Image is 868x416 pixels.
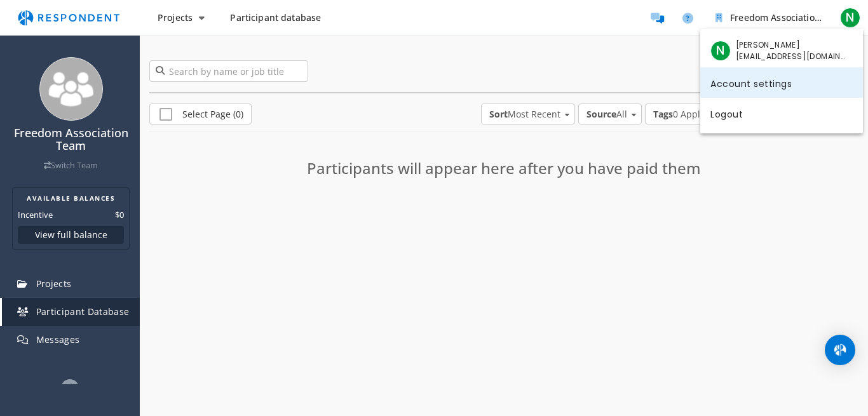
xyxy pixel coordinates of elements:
[700,67,863,98] a: Account settings
[700,98,863,128] a: Logout
[825,335,855,365] div: Open Intercom Messenger
[710,41,731,61] span: N
[736,51,847,62] span: [EMAIL_ADDRESS][DOMAIN_NAME]
[736,39,847,51] span: [PERSON_NAME]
